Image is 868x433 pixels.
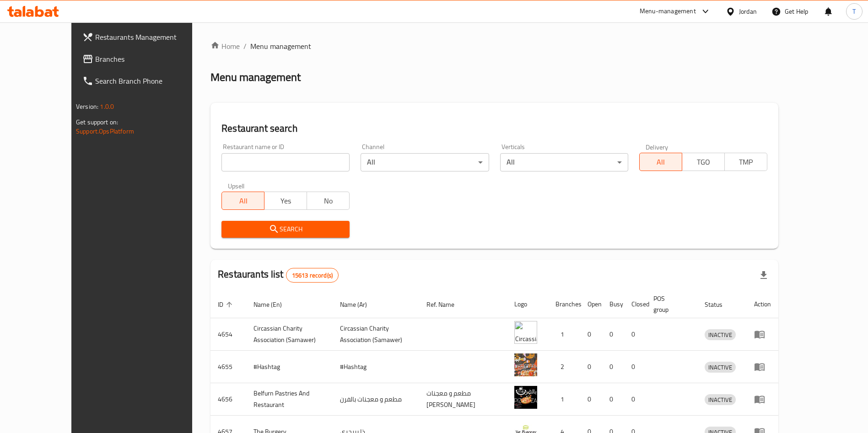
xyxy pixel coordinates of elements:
[640,6,696,17] div: Menu-management
[333,383,419,416] td: مطعم و معجنات بالفرن
[246,318,333,351] td: ​Circassian ​Charity ​Association​ (Samawer)
[75,26,216,48] a: Restaurants Management
[548,290,580,318] th: Branches
[76,125,134,137] a: Support.OpsPlatform
[250,41,311,52] span: Menu management
[639,153,682,171] button: All
[754,394,771,405] div: Menu
[75,70,216,92] a: Search Branch Phone
[705,362,736,373] span: INACTIVE
[221,122,767,135] h2: Restaurant search
[754,361,771,372] div: Menu
[95,53,209,64] span: Branches
[507,290,548,318] th: Logo
[210,70,301,85] h2: Menu management
[728,155,764,169] span: TMP
[686,155,721,169] span: TGO
[653,293,686,315] span: POS group
[311,194,346,208] span: No
[602,383,624,416] td: 0
[624,383,646,416] td: 0
[646,144,669,150] label: Delivery
[580,318,602,351] td: 0
[228,182,245,189] label: Upsell
[210,383,246,416] td: 4656
[226,194,261,208] span: All
[253,299,294,310] span: Name (En)
[361,153,489,171] div: All
[95,32,209,43] span: Restaurants Management
[210,351,246,383] td: 4655
[548,383,580,416] td: 1
[243,41,247,52] li: /
[264,192,307,210] button: Yes
[580,351,602,383] td: 0
[340,299,379,310] span: Name (Ar)
[852,6,856,16] span: T
[747,290,778,318] th: Action
[95,75,209,86] span: Search Branch Phone
[246,383,333,416] td: Belfurn Pastries And Restaurant
[602,290,624,318] th: Busy
[333,351,419,383] td: #Hashtag
[739,6,757,16] div: Jordan
[333,318,419,351] td: ​Circassian ​Charity ​Association​ (Samawer)
[221,153,350,171] input: Search for restaurant name or ID..
[624,351,646,383] td: 0
[218,267,339,283] h2: Restaurants list
[602,318,624,351] td: 0
[229,224,342,235] span: Search
[753,264,775,286] div: Export file
[286,271,338,280] span: 15613 record(s)
[705,362,736,373] div: INACTIVE
[682,153,725,171] button: TGO
[286,268,339,283] div: Total records count
[76,101,98,112] span: Version:
[210,318,246,351] td: 4654
[624,290,646,318] th: Closed
[548,351,580,383] td: 2
[210,41,778,52] nav: breadcrumb
[580,290,602,318] th: Open
[246,351,333,383] td: #Hashtag
[221,221,350,238] button: Search
[210,41,240,52] a: Home
[426,299,466,310] span: Ref. Name
[548,318,580,351] td: 1
[754,329,771,340] div: Menu
[75,48,216,70] a: Branches
[514,353,537,376] img: #Hashtag
[500,153,628,171] div: All
[705,330,736,340] span: INACTIVE
[76,116,118,128] span: Get support on:
[643,155,679,169] span: All
[514,386,537,409] img: Belfurn Pastries And Restaurant
[705,299,734,310] span: Status
[419,383,507,416] td: مطعم و معجنات [PERSON_NAME]
[624,318,646,351] td: 0
[268,194,303,208] span: Yes
[724,153,767,171] button: TMP
[100,101,114,112] span: 1.0.0
[307,192,350,210] button: No
[218,299,235,310] span: ID
[602,351,624,383] td: 0
[705,395,736,405] span: INACTIVE
[221,192,264,210] button: All
[514,321,537,344] img: ​Circassian ​Charity ​Association​ (Samawer)
[705,329,736,340] div: INACTIVE
[580,383,602,416] td: 0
